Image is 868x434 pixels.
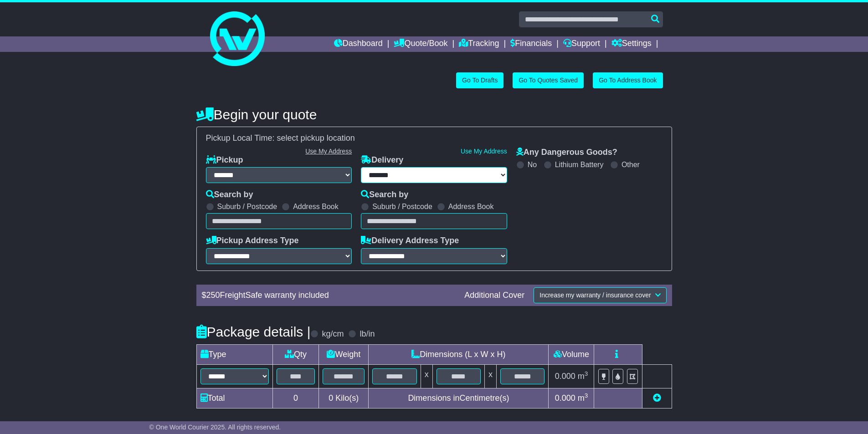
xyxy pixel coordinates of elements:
span: © One World Courier 2025. All rights reserved. [149,424,281,431]
label: Lithium Battery [555,160,604,169]
label: Any Dangerous Goods? [516,148,617,158]
td: 0 [272,388,319,408]
label: No [528,160,537,169]
label: Pickup [206,155,243,165]
a: Use My Address [461,148,507,155]
sup: 3 [585,370,588,377]
td: Type [196,344,272,364]
td: x [421,364,432,388]
a: Go To Quotes Saved [513,72,584,88]
div: Additional Cover [460,291,529,301]
td: Volume [549,344,594,364]
span: select pickup location [277,133,355,143]
td: Total [196,388,272,408]
div: $ FreightSafe warranty included [197,291,460,301]
a: Quote/Book [394,36,447,52]
td: Dimensions (L x W x H) [369,344,549,364]
a: Support [563,36,600,52]
label: kg/cm [322,329,344,339]
span: Increase my warranty / insurance cover [539,291,651,299]
label: Other [621,160,640,169]
span: m [578,393,588,403]
div: Pickup Local Time: [201,133,667,143]
a: Tracking [459,36,499,52]
a: Financials [510,36,552,52]
label: Suburb / Postcode [217,202,277,211]
label: Address Book [293,202,339,211]
label: lb/in [360,329,375,339]
span: 250 [206,291,220,300]
a: Use My Address [305,148,352,155]
sup: 3 [585,392,588,399]
td: Weight [319,344,369,364]
span: 0 [329,393,333,403]
td: Dimensions in Centimetre(s) [369,388,549,408]
label: Address Book [448,202,494,211]
label: Delivery [361,155,403,165]
button: Increase my warranty / insurance cover [534,287,666,303]
a: Go To Drafts [456,72,503,88]
label: Delivery Address Type [361,236,459,246]
span: 0.000 [555,393,575,403]
h4: Package details | [196,324,311,339]
label: Search by [206,190,253,200]
h4: Begin your quote [196,107,672,122]
span: m [578,372,588,381]
a: Add new item [653,393,661,403]
a: Settings [611,36,652,52]
a: Dashboard [334,36,383,52]
span: 0.000 [555,372,575,381]
td: Qty [272,344,319,364]
label: Search by [361,190,408,200]
td: Kilo(s) [319,388,369,408]
label: Suburb / Postcode [372,202,432,211]
a: Go To Address Book [593,72,663,88]
td: x [485,364,497,388]
label: Pickup Address Type [206,236,299,246]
